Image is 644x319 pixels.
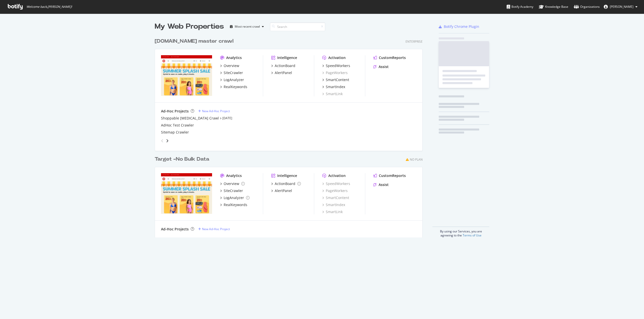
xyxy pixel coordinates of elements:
a: Shoppable [MEDICAL_DATA] Crawl [161,116,219,121]
div: Assist [379,64,389,69]
div: Analytics [226,173,242,178]
a: New Ad-Hoc Project [198,227,230,231]
div: SiteCrawler [224,188,243,193]
span: Welcome back, [PERSON_NAME] ! [26,5,72,9]
div: Intelligence [277,55,297,60]
div: SmartIndex [326,84,345,89]
img: www.target.com [161,55,212,96]
a: LogAnalyzer [220,77,244,82]
div: AlertPanel [275,70,292,75]
a: SpeedWorkers [322,63,350,68]
a: RealKeywords [220,84,247,89]
a: AlertPanel [271,70,292,75]
a: SmartIndex [322,84,345,89]
div: Analytics [226,55,242,60]
div: ActionBoard [275,63,295,68]
div: No Plan [410,157,423,162]
div: Target -No Bulk Data [155,156,209,163]
div: [DOMAIN_NAME] master crawl [155,38,233,45]
a: PageWorkers [322,70,348,75]
a: Assist [373,64,389,69]
div: Botify Chrome Plugin [444,24,479,29]
a: Sitemap Crawler [161,130,189,135]
div: Activation [328,55,346,60]
a: SiteCrawler [220,70,243,75]
a: AdHoc Test Crawler [161,123,194,128]
div: grid [155,32,427,237]
a: New Ad-Hoc Project [198,109,230,113]
img: targetsecondary.com [161,173,212,214]
div: Organizations [574,4,600,9]
a: CustomReports [373,55,406,60]
div: Overview [224,181,239,186]
div: SmartContent [326,77,349,82]
a: AlertPanel [271,188,292,193]
div: angle-left [159,137,166,145]
a: ActionBoard [271,181,301,186]
div: My Web Properties [155,22,224,32]
a: Terms of Use [463,233,481,237]
a: SmartContent [322,77,349,82]
div: SpeedWorkers [326,63,350,68]
a: PageWorkers [322,188,348,193]
a: Assist [373,182,389,187]
div: Intelligence [277,173,297,178]
span: Eric Cason [610,5,633,9]
a: SmartIndex [322,202,345,207]
div: Overview [224,63,239,68]
div: CustomReports [379,173,406,178]
a: SmartLink [322,209,343,214]
div: RealKeywords [224,84,247,89]
div: LogAnalyzer [224,77,244,82]
button: Most recent crawl [228,23,266,31]
div: Ad-Hoc Projects [161,109,189,114]
div: Botify Academy [507,4,533,9]
a: ActionBoard [271,63,295,68]
div: LogAnalyzer [224,195,244,200]
a: Target -No Bulk Data [155,156,211,163]
button: [PERSON_NAME] [600,3,641,11]
div: New Ad-Hoc Project [202,227,230,231]
div: Most recent crawl [235,25,260,28]
a: SmartContent [322,195,349,200]
div: angle-right [166,138,169,143]
a: [DATE] [222,116,232,120]
div: Assist [379,182,389,187]
a: RealKeywords [220,202,247,207]
div: ActionBoard [275,181,295,186]
a: Overview [220,63,239,68]
a: LogAnalyzer [220,195,250,200]
div: Activation [328,173,346,178]
div: By using our Services, you are agreeing to the [432,227,489,237]
div: AlertPanel [275,188,292,193]
a: Botify Chrome Plugin [439,24,479,29]
a: SiteCrawler [220,188,243,193]
a: SmartLink [322,91,343,96]
div: RealKeywords [224,202,247,207]
div: Knowledge Base [539,4,568,9]
a: [DOMAIN_NAME] master crawl [155,38,235,45]
div: SiteCrawler [224,70,243,75]
div: CustomReports [379,55,406,60]
div: New Ad-Hoc Project [202,109,230,113]
input: Search [270,22,325,31]
div: Enterprise [406,39,423,44]
a: Overview [220,181,245,186]
a: SpeedWorkers [322,181,350,186]
div: Ad-Hoc Projects [161,227,189,232]
a: CustomReports [373,173,406,178]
